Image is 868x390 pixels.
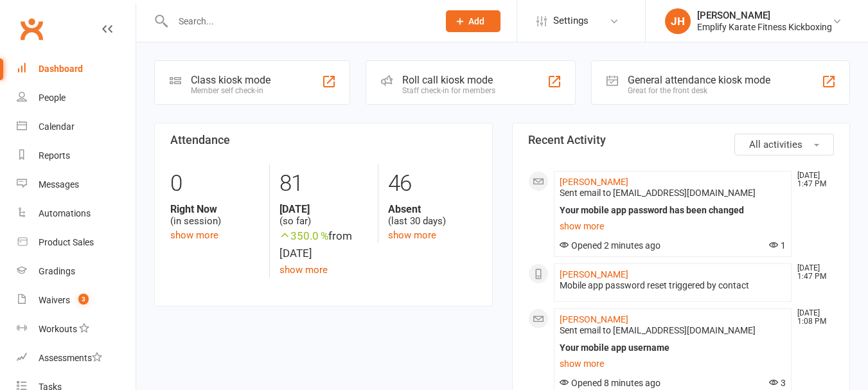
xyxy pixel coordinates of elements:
[388,203,477,227] div: (last 30 days)
[191,86,270,95] div: Member self check-in
[560,205,786,216] div: Your mobile app password has been changed
[169,12,429,30] input: Search...
[39,93,66,103] div: People
[39,150,70,161] div: Reports
[39,266,75,276] div: Gradings
[17,199,136,228] a: Automations
[191,74,270,86] div: Class kiosk mode
[170,229,218,241] a: show more
[17,286,136,315] a: Waivers 3
[665,8,691,34] div: JH
[39,353,102,363] div: Assessments
[388,229,436,241] a: show more
[791,264,833,281] time: [DATE] 1:47 PM
[17,170,136,199] a: Messages
[39,295,70,305] div: Waivers
[78,294,89,305] span: 3
[749,139,802,150] span: All activities
[769,240,786,251] span: 1
[39,208,91,218] div: Automations
[17,141,136,170] a: Reports
[697,10,832,21] div: [PERSON_NAME]
[17,112,136,141] a: Calendar
[170,164,260,203] div: 0
[17,228,136,257] a: Product Sales
[279,203,368,227] div: (so far)
[560,314,628,324] a: [PERSON_NAME]
[560,342,786,353] div: Your mobile app username
[734,134,834,155] button: All activities
[279,164,368,203] div: 81
[560,355,786,373] a: show more
[279,229,328,242] span: 350.0 %
[560,269,628,279] a: [PERSON_NAME]
[791,309,833,326] time: [DATE] 1:08 PM
[39,324,77,334] div: Workouts
[170,203,260,215] strong: Right Now
[402,86,495,95] div: Staff check-in for members
[560,188,756,198] span: Sent email to [EMAIL_ADDRESS][DOMAIN_NAME]
[17,55,136,84] a: Dashboard
[17,315,136,344] a: Workouts
[560,240,660,251] span: Opened 2 minutes ago
[560,217,786,235] a: show more
[279,227,368,262] div: from [DATE]
[402,74,495,86] div: Roll call kiosk mode
[560,325,756,335] span: Sent email to [EMAIL_ADDRESS][DOMAIN_NAME]
[170,134,477,146] h3: Attendance
[769,378,786,388] span: 3
[628,74,770,86] div: General attendance kiosk mode
[446,10,500,32] button: Add
[628,86,770,95] div: Great for the front desk
[39,64,83,74] div: Dashboard
[15,13,48,45] a: Clubworx
[279,264,328,276] a: show more
[553,6,589,35] span: Settings
[697,21,832,33] div: Emplify Karate Fitness Kickboxing
[170,203,260,227] div: (in session)
[560,280,786,291] div: Mobile app password reset triggered by contact
[388,164,477,203] div: 46
[468,16,484,26] span: Add
[528,134,835,146] h3: Recent Activity
[279,203,368,215] strong: [DATE]
[791,172,833,188] time: [DATE] 1:47 PM
[560,378,660,388] span: Opened 8 minutes ago
[39,237,94,247] div: Product Sales
[17,84,136,112] a: People
[17,257,136,286] a: Gradings
[39,179,79,190] div: Messages
[17,344,136,373] a: Assessments
[560,177,628,187] a: [PERSON_NAME]
[388,203,477,215] strong: Absent
[39,121,75,132] div: Calendar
